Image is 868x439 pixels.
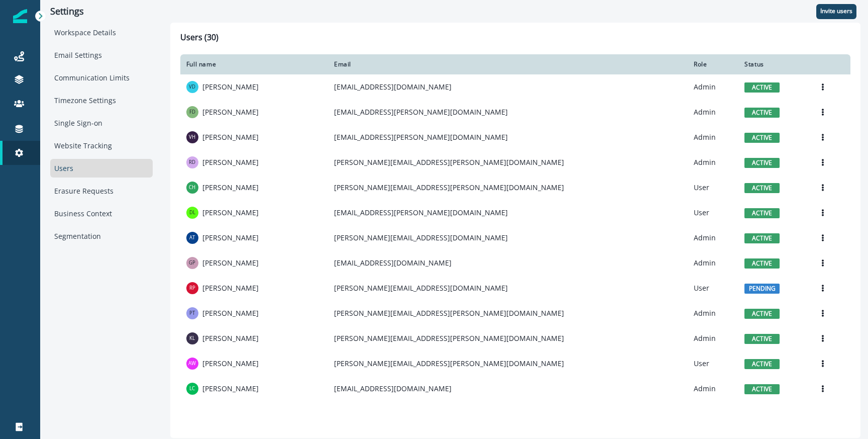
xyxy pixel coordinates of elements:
td: [PERSON_NAME][EMAIL_ADDRESS][DOMAIN_NAME] [328,276,688,301]
span: active [744,309,780,319]
div: Alexis Williams [188,361,196,366]
p: Invite users [820,8,852,15]
div: Victoria Hanlon [189,135,195,140]
td: Admin [688,125,738,150]
td: User [688,175,738,200]
p: [PERSON_NAME] [202,308,259,318]
td: [EMAIL_ADDRESS][DOMAIN_NAME] [328,74,688,100]
span: active [744,158,780,168]
span: active [744,334,780,344]
div: Role [694,60,732,68]
div: Website Tracking [50,136,153,155]
td: Admin [688,150,738,175]
td: [PERSON_NAME][EMAIL_ADDRESS][DOMAIN_NAME] [328,225,688,250]
td: [PERSON_NAME][EMAIL_ADDRESS][PERSON_NAME][DOMAIN_NAME] [328,326,688,351]
div: Email Settings [50,46,153,64]
div: Users [50,159,153,178]
span: active [744,258,780,269]
td: [PERSON_NAME][EMAIL_ADDRESS][PERSON_NAME][DOMAIN_NAME] [328,301,688,326]
div: Communication Limits [50,68,153,87]
td: Admin [688,225,738,250]
p: [PERSON_NAME] [202,82,259,92]
div: Erasure Requests [50,182,153,200]
td: [PERSON_NAME][EMAIL_ADDRESS][PERSON_NAME][DOMAIN_NAME] [328,175,688,200]
td: [EMAIL_ADDRESS][DOMAIN_NAME] [328,376,688,401]
button: Options [815,356,831,371]
p: [PERSON_NAME] [202,157,259,167]
div: Liz Cart [189,386,195,391]
td: Admin [688,326,738,351]
div: Kevin Lam [189,336,195,341]
td: Admin [688,74,738,100]
span: active [744,208,780,218]
div: Prem Telkar [189,311,195,316]
p: [PERSON_NAME] [202,283,259,293]
p: [PERSON_NAME] [202,107,259,117]
button: Options [815,331,831,346]
div: Single Sign-on [50,114,153,132]
td: [PERSON_NAME][EMAIL_ADDRESS][PERSON_NAME][DOMAIN_NAME] [328,351,688,376]
button: Options [815,281,831,296]
div: Business Context [50,204,153,223]
td: User [688,276,738,301]
button: Options [815,79,831,95]
td: [EMAIL_ADDRESS][PERSON_NAME][DOMAIN_NAME] [328,200,688,225]
td: [EMAIL_ADDRESS][PERSON_NAME][DOMAIN_NAME] [328,100,688,125]
div: Destiny Loyd [189,210,195,215]
button: Options [815,230,831,245]
span: active [744,133,780,143]
div: Andy Turman [189,235,195,240]
td: Admin [688,301,738,326]
div: Cameron Haskell [189,185,195,190]
td: Admin [688,376,738,401]
td: Admin [688,250,738,276]
img: Inflection [13,9,27,23]
div: Vic Davis [189,84,195,90]
p: Settings [50,6,153,17]
div: Workspace Details [50,23,153,42]
button: Options [815,180,831,195]
td: [EMAIL_ADDRESS][PERSON_NAME][DOMAIN_NAME] [328,125,688,150]
div: Ronnie Duke [189,160,195,165]
button: Options [815,381,831,396]
p: [PERSON_NAME] [202,208,259,218]
div: Full name [186,60,322,68]
div: Email [334,60,682,68]
span: pending [744,284,780,294]
td: Admin [688,100,738,125]
button: Invite users [816,4,856,19]
button: Options [815,205,831,220]
p: [PERSON_NAME] [202,258,259,268]
p: [PERSON_NAME] [202,233,259,243]
td: User [688,200,738,225]
div: Segmentation [50,227,153,245]
p: [PERSON_NAME] [202,359,259,369]
p: [PERSON_NAME] [202,384,259,394]
span: active [744,82,780,93]
span: active [744,108,780,118]
button: Options [815,155,831,170]
span: active [744,233,780,243]
button: Options [815,306,831,321]
p: [PERSON_NAME] [202,333,259,343]
td: [PERSON_NAME][EMAIL_ADDRESS][PERSON_NAME][DOMAIN_NAME] [328,150,688,175]
td: [EMAIL_ADDRESS][DOMAIN_NAME] [328,250,688,276]
button: Options [815,130,831,145]
div: Francisco Deppe [189,110,195,115]
h1: Users (30) [180,33,850,46]
button: Options [815,255,831,271]
p: [PERSON_NAME] [202,132,259,142]
div: Timezone Settings [50,91,153,110]
span: active [744,359,780,369]
div: Ryan Park [189,286,195,291]
td: User [688,351,738,376]
span: active [744,384,780,394]
div: Guru Pochineni [189,260,195,266]
button: Options [815,105,831,120]
div: Status [744,60,803,68]
span: active [744,183,780,193]
p: [PERSON_NAME] [202,183,259,193]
